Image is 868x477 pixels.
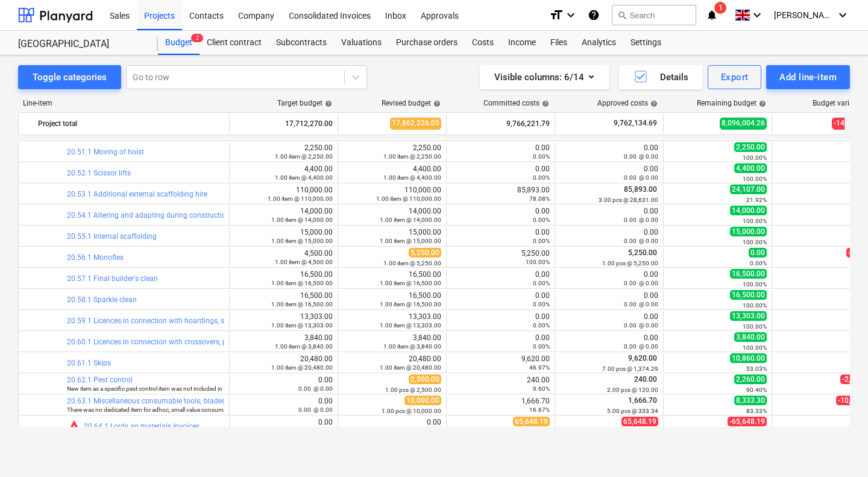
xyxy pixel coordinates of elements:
span: help [322,100,332,107]
small: 1.00 item @ 20,480.00 [271,364,333,371]
div: Chat Widget [808,419,868,477]
a: Client contract [200,31,269,55]
small: 0.00 @ 0.00 [624,216,658,223]
div: 0.00 [560,333,658,350]
button: Export [708,65,762,89]
a: 20.60.1 Licences in connection with crossovers, parking [67,338,247,346]
small: 1.00 item @ 5,250.00 [383,260,441,267]
small: 0.00% [533,238,550,244]
div: 15,000.00 [234,228,333,245]
div: 0.00 [343,418,441,435]
span: 16,500.00 [730,269,767,279]
span: 3,840.00 [734,332,767,342]
button: Search [612,5,696,25]
small: 1.00 item @ 16,500.00 [271,301,333,308]
div: Visible columns : 6/14 [494,69,595,85]
div: 240.00 [451,376,550,393]
small: New item as a specific pest control item was not included in the August 2025 report, but there ar... [67,385,380,392]
a: Subcontracts [269,31,334,55]
a: 20.55.1 Internal scaffolding [67,232,157,241]
div: 9,766,221.79 [451,114,550,133]
div: 2,250.00 [343,144,441,160]
small: 1.00 pcs @ 10,000.00 [382,408,441,414]
div: 16,500.00 [343,291,441,308]
span: 14,000.00 [730,206,767,215]
small: 1.00 item @ 110,000.00 [376,195,441,202]
div: 0.00 [451,228,550,245]
small: 0.00 @ 0.00 [624,174,658,181]
span: 8,333.30 [734,396,767,405]
span: 17,862,226.05 [390,118,441,129]
small: 1.00 item @ 4,400.00 [383,174,441,181]
span: 2 [191,34,203,42]
div: 16,500.00 [343,270,441,287]
div: 0.00 [560,165,658,182]
a: 20.63.1 Miscellaneous consumable tools; blades, drill bits, screws, rubble sacks etc [67,397,335,405]
div: 20,480.00 [343,355,441,371]
div: 9,620.00 [451,355,550,371]
small: 1.00 item @ 15,000.00 [271,238,333,244]
span: 9,762,134.69 [612,118,658,128]
small: 1.00 item @ 14,000.00 [380,216,441,223]
span: 65,648.19 [621,417,658,426]
div: [GEOGRAPHIC_DATA] [18,38,143,51]
span: 85,893.00 [623,185,658,194]
div: 16,500.00 [234,270,333,287]
small: 7.00 pcs @ 1,374.29 [602,365,658,372]
div: 17,712,270.00 [234,114,333,133]
div: 0.00 [234,418,333,435]
span: 240.00 [633,375,658,384]
div: Export [721,69,749,85]
a: Analytics [574,31,623,55]
small: 1.00 pcs @ 5,250.00 [602,260,658,267]
a: Purchase orders [389,31,465,55]
small: 1.00 item @ 2,250.00 [383,153,441,160]
div: 0.00 [451,312,550,329]
div: 2,250.00 [234,144,333,160]
div: 14,000.00 [343,207,441,224]
small: 100.00% [743,175,767,182]
small: 0.00 @ 0.00 [624,301,658,308]
a: Valuations [334,31,389,55]
small: 1.00 item @ 4,400.00 [275,174,333,181]
small: 1.00 item @ 2,250.00 [275,153,333,160]
small: 78.08% [529,195,550,202]
div: 110,000.00 [343,186,441,203]
small: 0.00 @ 0.00 [298,385,333,392]
small: 1.00 item @ 13,303.00 [271,322,333,329]
span: 13,303.00 [730,311,767,321]
span: [PERSON_NAME] [774,10,834,20]
small: 100.00% [743,239,767,245]
div: 0.00 [560,291,658,308]
div: Approved costs [597,99,658,107]
span: 8,096,004.26 [720,118,767,129]
small: 53.03% [746,365,767,372]
div: Costs [465,31,501,55]
button: Visible columns:6/14 [480,65,609,89]
small: 0.00 @ 0.00 [624,343,658,350]
small: 2.00 pcs @ 120.00 [607,387,658,393]
span: 5,250.00 [627,248,658,257]
small: 1.00 item @ 110,000.00 [268,195,333,202]
a: 20.51.1 Moving of hoist [67,148,144,156]
small: 1.00 item @ 3,840.00 [383,343,441,350]
small: 100.00% [526,259,550,265]
div: 20,480.00 [234,355,333,371]
span: 2,500.00 [409,374,441,384]
small: 1.00 item @ 16,500.00 [271,280,333,286]
small: 1.00 item @ 16,500.00 [380,301,441,308]
a: 20.64.1 Lords an materials Invoices [84,422,200,431]
small: 1.00 item @ 13,303.00 [380,322,441,329]
span: help [648,100,658,107]
span: 4,400.00 [734,163,767,173]
div: 4,500.00 [234,249,333,266]
div: 13,303.00 [234,312,333,329]
div: 0.00 [560,144,658,160]
small: 1.00 item @ 3,840.00 [275,343,333,350]
span: help [539,100,549,107]
div: Details [634,69,688,85]
span: 16,500.00 [730,290,767,300]
span: search [617,10,627,20]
